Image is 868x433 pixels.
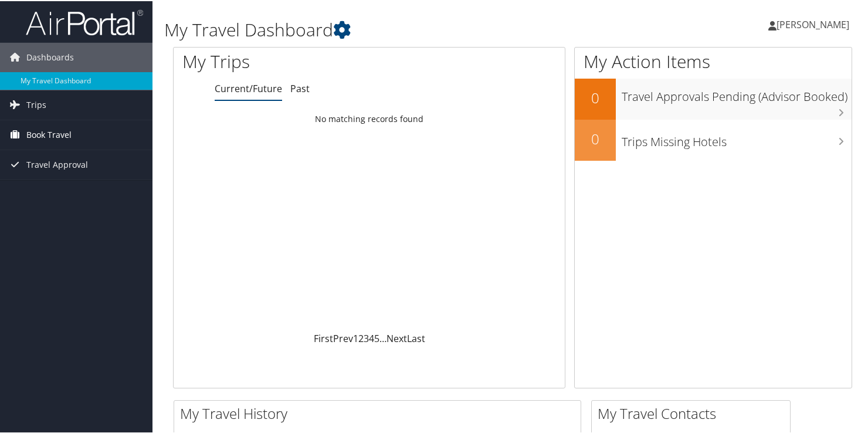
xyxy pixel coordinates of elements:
a: Prev [333,331,353,344]
a: First [314,331,333,344]
a: 5 [374,331,379,344]
img: airportal-logo.png [26,8,143,35]
a: Last [407,331,425,344]
a: 0Travel Approvals Pending (Advisor Booked) [575,77,852,119]
h2: 0 [575,128,616,148]
a: 2 [358,331,364,344]
h2: My Travel History [180,402,581,422]
span: [PERSON_NAME] [777,17,849,30]
span: … [379,331,386,344]
a: Next [386,331,407,344]
a: Current/Future [215,81,282,94]
span: Book Travel [26,119,72,148]
h2: 0 [575,87,616,107]
a: 0Trips Missing Hotels [575,119,852,160]
h2: My Travel Contacts [598,402,790,422]
td: No matching records found [174,107,565,128]
a: 3 [364,331,369,344]
a: 4 [369,331,374,344]
h3: Travel Approvals Pending (Advisor Booked) [622,82,852,104]
a: Past [290,81,310,94]
span: Dashboards [26,42,74,71]
span: Trips [26,89,46,119]
h3: Trips Missing Hotels [622,127,852,149]
a: [PERSON_NAME] [768,6,861,41]
h1: My Trips [182,48,393,73]
h1: My Action Items [575,48,852,73]
h1: My Travel Dashboard [164,16,629,41]
span: Travel Approval [26,149,88,178]
a: 1 [353,331,358,344]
